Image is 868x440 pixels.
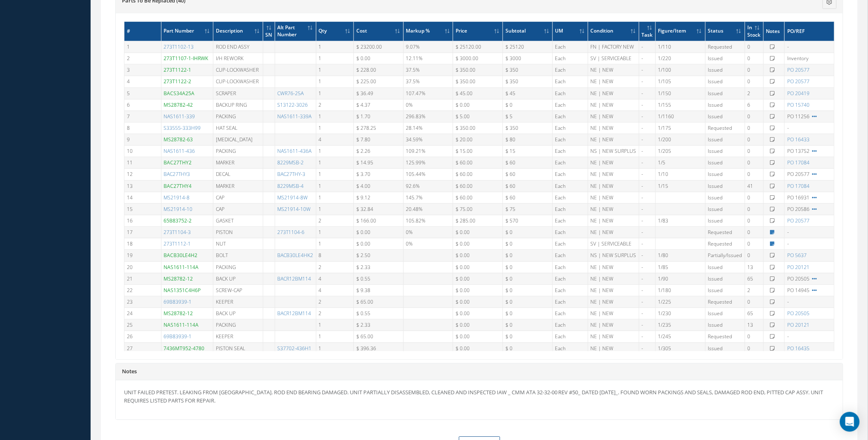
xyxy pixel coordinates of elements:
[745,145,763,157] td: 0
[639,261,655,273] td: -
[316,110,353,122] td: 1
[316,203,353,215] td: 1
[705,180,745,192] td: Issued
[124,99,161,110] td: 6
[164,124,201,131] a: S33555-333H99
[124,145,161,157] td: 10
[655,122,705,133] td: 1/175
[639,308,655,319] td: -
[639,192,655,203] td: -
[213,87,263,99] td: SCRAPER
[588,99,639,110] td: NE | NEW
[787,310,810,317] a: PO 20505
[278,147,312,154] a: NAS1611-436A
[588,21,639,41] th: Condition
[124,76,161,87] td: 4
[453,110,503,122] td: $ 5.00
[213,145,263,157] td: PACKING
[124,203,161,215] td: 15
[316,169,353,180] td: 1
[552,76,588,87] td: Each
[453,215,503,227] td: $ 285.00
[552,41,588,52] td: Each
[787,55,809,62] span: Inventory
[164,310,193,317] a: MS28782-12
[164,136,193,143] a: MS28782-63
[552,192,588,203] td: Each
[639,76,655,87] td: -
[655,134,705,145] td: 1/200
[354,122,404,133] td: $ 278.25
[552,180,588,192] td: Each
[787,66,810,73] a: PO 20577
[164,171,190,178] a: BAC27THY3
[503,53,553,64] td: $ 3000
[124,180,161,192] td: 13
[124,157,161,169] td: 11
[503,76,553,87] td: $ 350
[787,264,810,271] a: PO 20121
[213,169,263,180] td: DECAL
[745,122,763,133] td: 0
[705,53,745,64] td: Issued
[705,145,745,157] td: Issued
[503,99,553,110] td: $ 0
[164,101,193,108] a: MS28782-42
[745,169,763,180] td: 0
[278,101,308,108] a: S13122-3026
[354,99,404,110] td: $ 4.37
[705,157,745,169] td: Issued
[124,87,161,99] td: 5
[552,87,588,99] td: Each
[639,215,655,227] td: -
[213,192,263,203] td: CAP
[552,21,588,41] th: UM
[278,229,305,236] a: 273T1104-6
[213,203,263,215] td: CAP
[639,53,655,64] td: -
[588,203,639,215] td: NE | NEW
[787,101,810,108] a: PO 15740
[354,64,404,76] td: $ 228.00
[503,134,553,145] td: $ 80
[164,194,190,201] a: MS21914-8
[406,66,420,73] span: 37.5%
[164,287,201,294] a: NAS1351C4H6P
[406,55,423,62] span: 12.11%
[787,159,810,166] a: PO 17084
[213,110,263,122] td: PACKING
[787,345,810,352] a: PO 16435
[655,87,705,99] td: 1/150
[354,145,404,157] td: $ 2.26
[406,90,426,97] span: 107.47%
[655,215,705,227] td: 1/83
[278,345,312,352] a: S37702-436H1
[655,76,705,87] td: 1/105
[705,203,745,215] td: Issued
[278,194,308,201] a: MS21914-8W
[787,124,789,131] span: -
[164,43,194,50] a: 273T1102-13
[406,147,426,154] span: 109.21%
[655,99,705,110] td: 1/155
[639,145,655,157] td: -
[552,134,588,145] td: Each
[745,41,763,52] td: 0
[787,217,810,224] a: PO 20577
[787,147,817,154] span: PO 13752
[503,64,553,76] td: $ 350
[406,136,423,143] span: 34.59%
[503,110,553,122] td: $ 5
[745,53,763,64] td: 0
[213,41,263,52] td: ROD END ASSY
[354,53,404,64] td: $ 0.00
[453,122,503,133] td: $ 350.00
[263,21,275,41] th: SN
[787,90,810,97] a: PO 20419
[639,122,655,133] td: -
[164,333,192,340] a: 69B83939-1
[705,192,745,203] td: Issued
[745,203,763,215] td: 0
[354,215,404,227] td: $ 166.00
[164,252,198,259] a: BACB30LE4H2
